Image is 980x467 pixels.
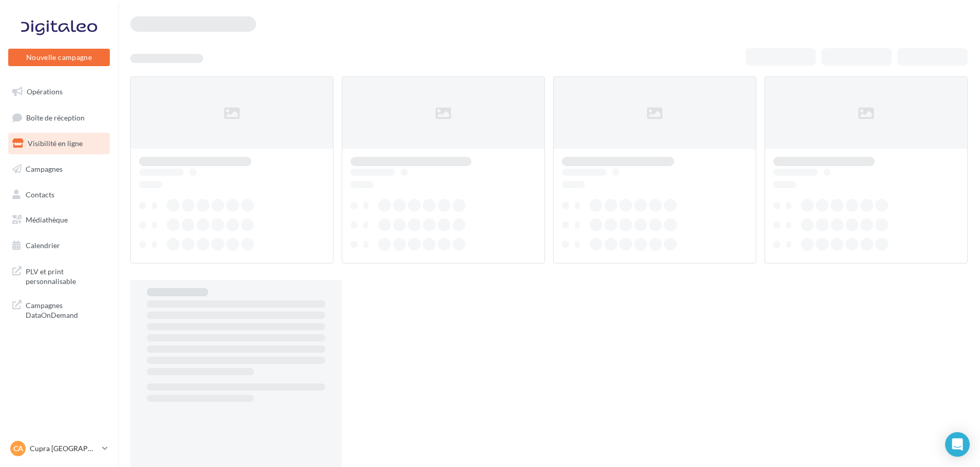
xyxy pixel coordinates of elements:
a: Campagnes [6,158,112,180]
span: Campagnes [26,165,63,173]
span: Calendrier [26,241,60,250]
a: Opérations [6,81,112,103]
button: Nouvelle campagne [8,49,110,66]
a: Boîte de réception [6,107,112,129]
a: Calendrier [6,235,112,256]
a: Contacts [6,184,112,206]
span: Médiathèque [26,215,68,224]
span: Boîte de réception [26,113,85,121]
p: Cupra [GEOGRAPHIC_DATA] [30,443,98,454]
span: Visibilité en ligne [28,139,83,148]
span: Campagnes DataOnDemand [26,298,106,320]
span: Opérations [27,87,63,96]
a: Campagnes DataOnDemand [6,294,112,324]
span: Contacts [26,190,54,198]
a: Visibilité en ligne [6,133,112,154]
span: PLV et print personnalisable [26,265,106,287]
div: Open Intercom Messenger [945,432,970,457]
span: CA [13,443,23,454]
a: CA Cupra [GEOGRAPHIC_DATA] [8,439,110,458]
a: Médiathèque [6,209,112,231]
a: PLV et print personnalisable [6,260,112,291]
